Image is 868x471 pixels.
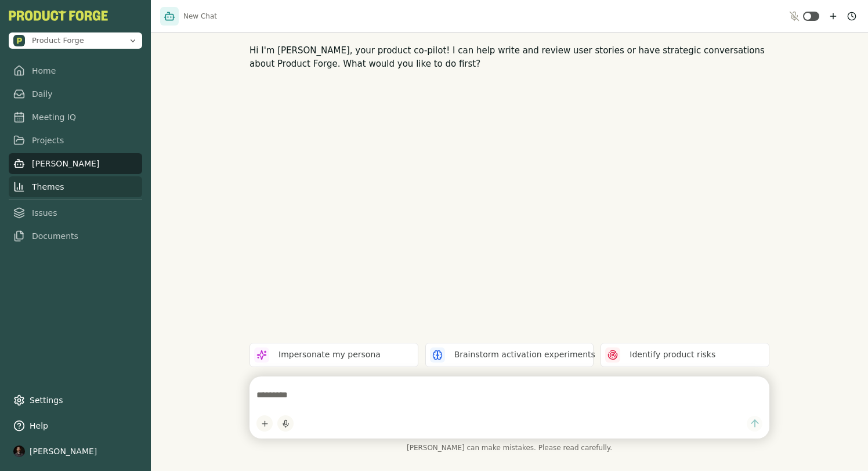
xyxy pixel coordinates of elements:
[630,349,715,361] p: Identify product risks
[826,9,840,23] button: New chat
[9,84,142,104] a: Daily
[9,202,142,223] a: Issues
[9,130,142,151] a: Projects
[13,35,25,46] img: Product Forge
[9,176,142,197] a: Themes
[9,107,142,128] a: Meeting IQ
[747,416,762,432] button: Send message
[9,390,142,411] a: Settings
[9,60,142,81] a: Home
[9,415,142,436] button: Help
[9,32,142,49] button: Open organization switcher
[454,349,595,361] p: Brainstorm activation experiments
[9,10,108,21] img: Product Forge
[183,12,217,21] span: New Chat
[601,343,769,367] button: Identify product risks
[9,153,142,174] a: [PERSON_NAME]
[249,44,769,70] p: Hi I'm [PERSON_NAME], your product co-pilot! I can help write and review user stories or have str...
[277,415,294,432] button: Start dictation
[13,445,25,457] img: profile
[9,441,142,462] button: [PERSON_NAME]
[845,9,859,23] button: Chat history
[9,10,108,21] button: PF-Logo
[9,226,142,247] a: Documents
[803,12,819,21] button: Toggle ambient mode
[249,443,769,452] span: [PERSON_NAME] can make mistakes. Please read carefully.
[32,35,84,46] span: Product Forge
[256,415,273,432] button: Add content to chat
[249,343,418,367] button: Impersonate my persona
[425,343,594,367] button: Brainstorm activation experiments
[279,349,381,361] p: Impersonate my persona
